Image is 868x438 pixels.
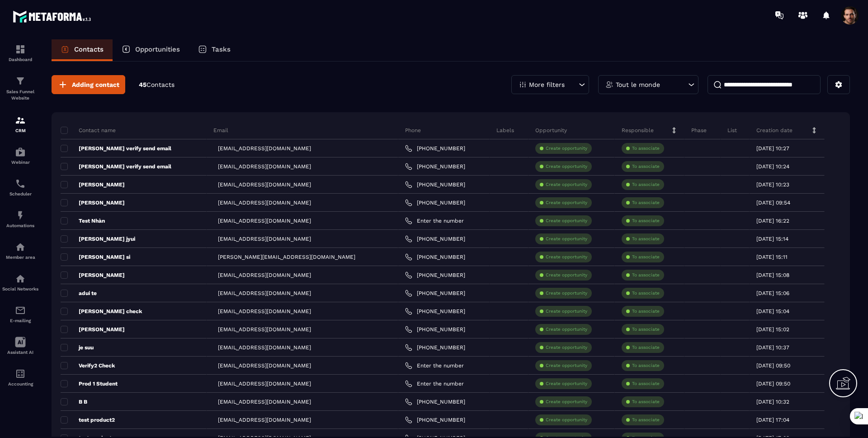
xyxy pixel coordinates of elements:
[61,235,135,243] p: [PERSON_NAME] jyui
[632,362,660,369] p: To associate
[15,44,26,55] img: formation
[546,200,587,206] p: Create opportunity
[756,181,789,188] p: [DATE] 10:23
[2,255,38,260] p: Member area
[61,344,94,351] p: je suu
[2,57,38,62] p: Dashboard
[632,399,660,405] p: To associate
[61,127,116,134] p: Contact name
[632,272,660,278] p: To associate
[139,81,175,89] p: 45
[756,200,790,206] p: [DATE] 09:54
[213,127,228,134] p: Email
[2,318,38,323] p: E-mailing
[2,171,38,203] a: schedulerschedulerScheduler
[2,37,38,69] a: formationformationDashboard
[405,163,465,170] a: [PHONE_NUMBER]
[756,308,789,314] p: [DATE] 15:04
[405,235,465,243] a: [PHONE_NUMBER]
[135,45,180,53] p: Opportunities
[2,128,38,133] p: CRM
[691,127,707,134] p: Phase
[546,218,587,224] p: Create opportunity
[2,160,38,165] p: Webinar
[756,127,793,134] p: Creation date
[632,381,660,387] p: To associate
[546,272,587,278] p: Create opportunity
[2,140,38,171] a: automationsautomationsWebinar
[72,80,119,89] span: Adding contact
[546,145,587,152] p: Create opportunity
[616,81,660,88] p: Tout le monde
[496,127,514,134] p: Labels
[212,45,231,53] p: Tasks
[632,290,660,296] p: To associate
[535,127,567,134] p: Opportunity
[15,273,26,284] img: social-network
[15,178,26,189] img: scheduler
[2,235,38,267] a: automationsautomationsMember area
[61,271,125,279] p: [PERSON_NAME]
[61,199,125,206] p: [PERSON_NAME]
[2,69,38,108] a: formationformationSales Funnel Website
[546,181,587,188] p: Create opportunity
[756,254,788,260] p: [DATE] 15:11
[61,253,130,261] p: [PERSON_NAME] si
[405,326,465,333] a: [PHONE_NUMBER]
[756,381,790,387] p: [DATE] 09:50
[15,242,26,252] img: automations
[2,286,38,291] p: Social Networks
[756,236,788,242] p: [DATE] 15:14
[2,362,38,393] a: accountantaccountantAccounting
[2,381,38,386] p: Accounting
[2,298,38,330] a: emailemailE-mailing
[2,108,38,140] a: formationformationCRM
[756,417,789,423] p: [DATE] 17:04
[2,267,38,298] a: social-networksocial-networkSocial Networks
[632,218,660,224] p: To associate
[632,417,660,423] p: To associate
[61,308,142,315] p: [PERSON_NAME] check
[2,191,38,196] p: Scheduler
[756,163,789,170] p: [DATE] 10:24
[632,308,660,314] p: To associate
[61,290,97,297] p: adui te
[546,362,587,369] p: Create opportunity
[756,399,789,405] p: [DATE] 10:32
[546,163,587,170] p: Create opportunity
[61,326,125,333] p: [PERSON_NAME]
[529,81,565,88] p: More filters
[546,236,587,242] p: Create opportunity
[546,308,587,314] p: Create opportunity
[756,290,789,296] p: [DATE] 15:06
[632,200,660,206] p: To associate
[13,8,94,25] img: logo
[546,290,587,296] p: Create opportunity
[52,75,125,94] button: Adding contact
[405,199,465,206] a: [PHONE_NUMBER]
[2,330,38,362] a: Assistant AI
[546,344,587,351] p: Create opportunity
[61,362,115,369] p: Verify2 Check
[15,76,26,86] img: formation
[15,115,26,126] img: formation
[632,181,660,188] p: To associate
[113,39,189,61] a: Opportunities
[756,145,789,152] p: [DATE] 10:27
[61,398,87,405] p: B B
[405,127,421,134] p: Phone
[632,254,660,260] p: To associate
[61,380,118,387] p: Prod 1 Student
[622,127,654,134] p: Responsible
[727,127,737,134] p: List
[405,290,465,297] a: [PHONE_NUMBER]
[632,145,660,152] p: To associate
[15,368,26,379] img: accountant
[405,344,465,351] a: [PHONE_NUMBER]
[52,39,113,61] a: Contacts
[756,218,789,224] p: [DATE] 16:22
[546,399,587,405] p: Create opportunity
[74,45,104,53] p: Contacts
[405,271,465,279] a: [PHONE_NUMBER]
[632,163,660,170] p: To associate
